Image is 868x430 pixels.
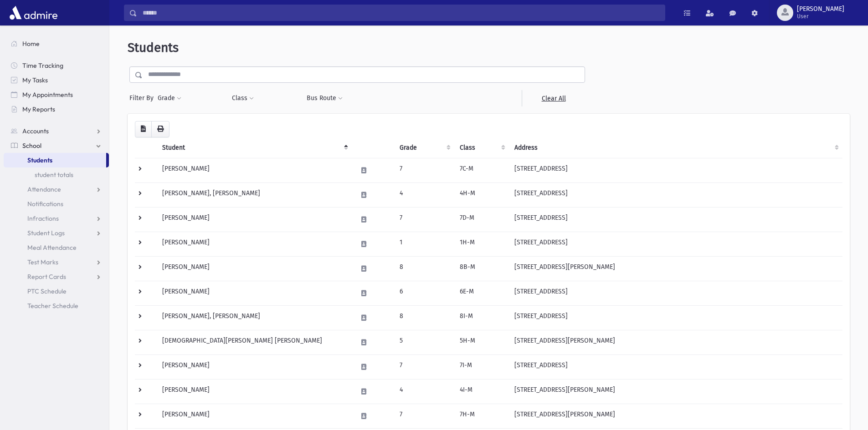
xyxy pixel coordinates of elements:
a: student totals [4,167,109,182]
td: [STREET_ADDRESS] [509,232,842,256]
a: Teacher Schedule [4,298,109,313]
td: 4I-M [454,379,509,404]
td: 4 [394,182,454,207]
span: Notifications [27,200,63,208]
td: [STREET_ADDRESS] [509,207,842,232]
td: [PERSON_NAME] [157,232,352,256]
a: Time Tracking [4,58,109,73]
a: My Tasks [4,73,109,87]
a: My Reports [4,102,109,116]
span: [PERSON_NAME] [797,5,844,13]
td: [PERSON_NAME], [PERSON_NAME] [157,182,352,207]
span: My Tasks [22,76,48,84]
a: Report Cards [4,269,109,284]
a: Student Logs [4,226,109,240]
button: Grade [157,90,182,106]
td: [PERSON_NAME] [157,379,352,404]
td: [STREET_ADDRESS] [509,158,842,182]
a: Attendance [4,182,109,197]
td: [STREET_ADDRESS] [509,281,842,305]
span: Report Cards [27,273,66,281]
td: [PERSON_NAME] [157,256,352,281]
span: PTC Schedule [27,287,67,295]
th: Student: activate to sort column descending [157,137,352,158]
span: My Appointments [22,91,73,99]
span: School [22,142,41,150]
td: 7I-M [454,354,509,379]
span: My Reports [22,105,55,113]
td: [DEMOGRAPHIC_DATA][PERSON_NAME] [PERSON_NAME] [157,330,352,354]
td: 7 [394,354,454,379]
td: 7C-M [454,158,509,182]
span: Test Marks [27,258,58,266]
a: Meal Attendance [4,240,109,255]
span: Accounts [22,127,49,135]
span: Student Logs [27,229,65,237]
span: Filter By [129,93,157,103]
th: Class: activate to sort column ascending [454,137,509,158]
button: Class [231,90,254,106]
td: [PERSON_NAME] [157,404,352,428]
td: [STREET_ADDRESS][PERSON_NAME] [509,404,842,428]
td: [STREET_ADDRESS][PERSON_NAME] [509,379,842,404]
td: [STREET_ADDRESS] [509,305,842,330]
td: [PERSON_NAME] [157,354,352,379]
a: My Appointments [4,87,109,102]
td: 5 [394,330,454,354]
td: [PERSON_NAME] [157,281,352,305]
td: 5H-M [454,330,509,354]
td: 6E-M [454,281,509,305]
button: Bus Route [306,90,343,106]
td: [STREET_ADDRESS] [509,354,842,379]
td: 4 [394,379,454,404]
td: [PERSON_NAME], [PERSON_NAME] [157,305,352,330]
th: Grade: activate to sort column ascending [394,137,454,158]
span: Time Tracking [22,61,63,70]
a: Test Marks [4,255,109,269]
th: Address: activate to sort column ascending [509,137,842,158]
td: [STREET_ADDRESS][PERSON_NAME] [509,256,842,281]
td: [STREET_ADDRESS] [509,182,842,207]
span: Students [128,40,179,55]
td: [PERSON_NAME] [157,158,352,182]
a: Accounts [4,124,109,138]
td: 7H-M [454,404,509,428]
a: Notifications [4,197,109,211]
td: 6 [394,281,454,305]
img: AdmirePro [7,4,60,22]
span: Meal Attendance [27,243,77,252]
td: [PERSON_NAME] [157,207,352,232]
td: 1H-M [454,232,509,256]
td: 8 [394,256,454,281]
span: User [797,13,844,20]
td: 7 [394,404,454,428]
input: Search [137,5,665,21]
a: Clear All [522,90,585,106]
td: [STREET_ADDRESS][PERSON_NAME] [509,330,842,354]
td: 7 [394,207,454,232]
a: Infractions [4,211,109,226]
td: 7D-M [454,207,509,232]
button: Print [151,121,169,137]
a: PTC Schedule [4,284,109,298]
td: 1 [394,232,454,256]
td: 4H-M [454,182,509,207]
span: Home [22,40,40,48]
a: Students [4,153,106,167]
td: 8 [394,305,454,330]
a: School [4,138,109,153]
a: Home [4,36,109,51]
span: Teacher Schedule [27,302,78,310]
td: 8B-M [454,256,509,281]
span: Attendance [27,185,61,193]
td: 8I-M [454,305,509,330]
span: Infractions [27,214,59,223]
button: CSV [135,121,152,137]
td: 7 [394,158,454,182]
span: Students [27,156,52,164]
